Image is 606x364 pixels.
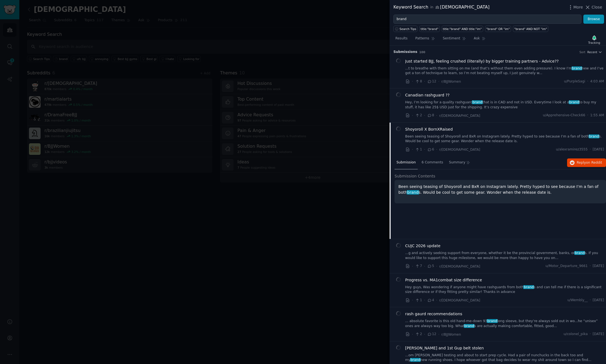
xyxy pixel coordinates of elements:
div: title:"brand" [421,27,438,31]
span: Search Tips [399,27,416,31]
span: r/[DEMOGRAPHIC_DATA] [439,114,480,118]
span: · [424,147,425,152]
a: Been seeing teasing of Shoyoroll and BxR on Instagram lately. Pretty hyped to see because I’m a f... [405,134,604,144]
span: · [412,331,413,337]
input: Try a keyword related to your business [393,15,581,24]
span: Submission Contents [395,173,435,179]
a: Ask [472,34,488,45]
span: brand [410,358,421,362]
span: brand [574,251,585,255]
span: · [590,264,591,269]
span: · [412,79,413,84]
span: 2 [415,113,422,118]
span: · [436,263,437,269]
span: in [430,5,433,10]
a: Results [393,34,409,45]
span: 1 [415,147,422,152]
span: Close [592,4,602,10]
span: u/Wembly__ [567,298,588,303]
a: Patterns [413,34,437,45]
span: Results [395,36,407,41]
a: Shoyoroll X BornXRaised [405,126,453,132]
span: brand [569,100,579,104]
span: r/BJJWomen [441,333,461,336]
span: brand [464,324,475,328]
span: Submission s [393,50,417,55]
span: Ask [474,36,480,41]
span: u/Apprehensive-Check66 [543,113,585,118]
div: Keyword Search [DEMOGRAPHIC_DATA] [393,4,489,11]
button: Replyon Reddit [567,158,606,167]
a: Hey guys, Was wondering if anyone might have rashguards from bothbrands and can tell me if there ... [405,285,604,295]
span: · [424,297,425,303]
button: Close [585,4,602,10]
span: 6 [427,147,434,152]
span: · [436,147,437,152]
span: 100 [419,50,425,54]
span: 12 [427,79,436,84]
span: [DATE] [593,147,604,152]
span: 5 [427,264,434,269]
a: ...g and actively seeking support from everyone, whether it be the provincial government, banks, ... [405,251,604,260]
span: · [424,113,425,118]
span: brand [589,134,599,138]
span: brand [571,66,582,70]
span: brand [472,100,483,104]
span: Submission [396,160,416,165]
span: [DATE] [593,298,604,303]
a: ...t to breathe with them sitting on me (and that’s without them even adding pressure). I know I’... [405,66,604,76]
span: · [438,331,439,337]
a: Sentiment [441,34,468,45]
a: title:"brand" AND title:"im" [442,26,483,32]
span: u/Motor_Departure_9661 [546,264,588,269]
span: 12 [427,332,436,337]
span: · [436,113,437,118]
span: 2 [415,332,422,337]
span: Canadian rashguard ?? [405,92,450,98]
span: r/[DEMOGRAPHIC_DATA] [439,298,480,302]
span: 4:03 AM [590,79,604,84]
span: [DATE] [593,264,604,269]
span: on Reddit [586,161,602,165]
span: brand [523,285,534,289]
span: 8 [415,79,422,84]
span: · [412,147,413,152]
span: Summary [449,160,465,165]
span: brand [407,190,419,195]
span: · [587,79,588,84]
button: Search Tips [393,26,417,32]
span: 6 Comments [422,160,443,165]
span: r/[DEMOGRAPHIC_DATA] [439,265,480,268]
span: · [424,79,425,84]
span: [PERSON_NAME] and 1st Gup belt stolen [405,345,484,351]
div: "brand" OR "im" [486,27,510,31]
span: 8 [427,113,434,118]
span: · [412,113,413,118]
a: Hey, I’m looking for a quality rashguardbrandthat is in CAD and not in USD. Everytime I look at a... [405,100,604,110]
span: · [590,298,591,303]
button: Browse [583,15,604,24]
div: title:"brand" AND title:"im" [443,27,482,31]
span: 1 [415,298,422,303]
span: · [590,147,591,152]
a: rash gaurd recommendations [405,311,462,317]
span: Sentiment [443,36,460,41]
span: Recent [587,50,597,54]
button: More [568,4,583,10]
span: r/BJJWomen [441,80,461,83]
a: "brand" AND NOT "im" [513,26,548,32]
span: · [424,331,425,337]
span: 7 [415,264,422,269]
span: · [412,297,413,303]
button: Tracking [586,34,602,45]
span: More [573,4,583,10]
span: Reply [577,160,602,165]
span: Just started BJJ, feeling crushed (literally) by bigger training partners - Advice?? [405,58,559,64]
span: Progress vs. MA1combat size difference [405,277,482,283]
span: u/alexramirez3555 [556,147,588,152]
a: CUJC 2026 update [405,243,441,249]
